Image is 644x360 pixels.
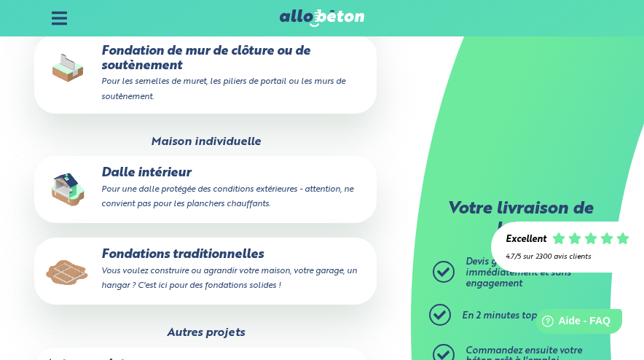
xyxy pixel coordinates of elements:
[506,253,629,261] div: 4.7/5 sur 2300 avis clients
[101,77,345,101] small: Pour les semelles de muret, les piliers de portail ou les murs de soutènement.
[151,136,261,149] legend: Maison individuelle
[506,235,546,246] div: Excellent
[44,248,91,294] img: final_use.values.traditional_fundations
[44,44,91,91] img: final_use.values.closing_wall_fundation
[44,44,366,103] p: Fondation de mur de clôture ou de soutènement
[462,311,570,321] span: En 2 minutes top chrono
[167,326,245,340] legend: Autres projets
[44,166,91,213] img: final_use.values.inside_slab
[466,257,571,288] span: Devis gratuit, calculé immédiatement et sans engagement
[44,166,366,211] p: Dalle intérieur
[514,303,628,344] iframe: Help widget launcher
[436,200,604,240] p: Votre livraison de béton
[280,9,364,27] img: allobéton
[101,185,353,208] small: Pour une dalle protégée des conditions extérieures - attention, ne convient pas pour les plancher...
[101,267,357,290] small: Vous voulez construire ou agrandir votre maison, votre garage, un hangar ? C'est ici pour des fon...
[44,248,366,292] p: Fondations traditionnelles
